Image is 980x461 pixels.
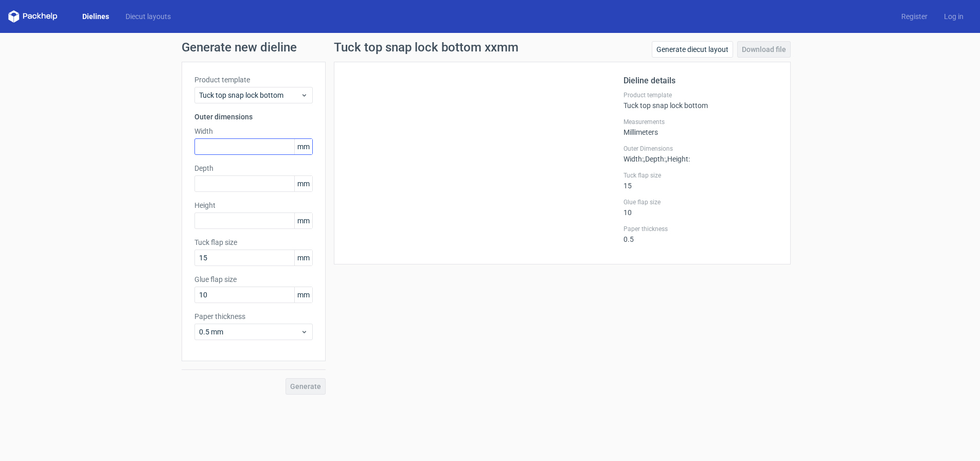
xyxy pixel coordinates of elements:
div: 0.5 [623,225,778,243]
span: mm [294,139,312,154]
label: Width [194,126,313,136]
h1: Generate new dieline [182,41,799,54]
span: , Height : [666,155,690,163]
label: Paper thickness [194,311,313,322]
div: Domain: [DOMAIN_NAME] [27,27,113,35]
img: logo_orange.svg [16,16,25,25]
div: 10 [623,198,778,217]
label: Height [194,200,313,210]
a: Log in [936,11,972,22]
div: Keywords by Traffic [114,61,173,67]
a: Diecut layouts [117,11,179,22]
img: tab_keywords_by_traffic_grey.svg [102,60,111,68]
label: Measurements [623,118,778,126]
img: website_grey.svg [16,27,25,35]
label: Tuck flap size [623,171,778,180]
div: 15 [623,171,778,190]
label: Paper thickness [623,225,778,233]
label: Glue flap size [623,198,778,206]
label: Outer Dimensions [623,145,778,153]
span: Width : [623,155,644,163]
span: , Depth : [644,155,666,163]
span: Tuck top snap lock bottom [199,90,300,100]
span: mm [294,176,312,191]
span: mm [294,213,312,228]
span: mm [294,287,312,303]
a: Generate diecut layout [652,41,733,58]
img: tab_domain_overview_orange.svg [28,60,36,68]
a: Register [893,11,936,22]
label: Product template [623,91,778,99]
div: v 4.0.25 [29,16,50,25]
div: Domain Overview [39,61,92,67]
a: Dielines [74,11,117,22]
h3: Outer dimensions [194,112,313,122]
span: 0.5 mm [199,327,300,337]
div: Tuck top snap lock bottom [623,91,778,110]
h1: Tuck top snap lock bottom xxmm [334,41,519,54]
label: Glue flap size [194,274,313,285]
div: Millimeters [623,118,778,136]
label: Product template [194,75,313,85]
h2: Dieline details [623,75,778,87]
label: Depth [194,163,313,173]
label: Tuck flap size [194,237,313,247]
span: mm [294,250,312,265]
